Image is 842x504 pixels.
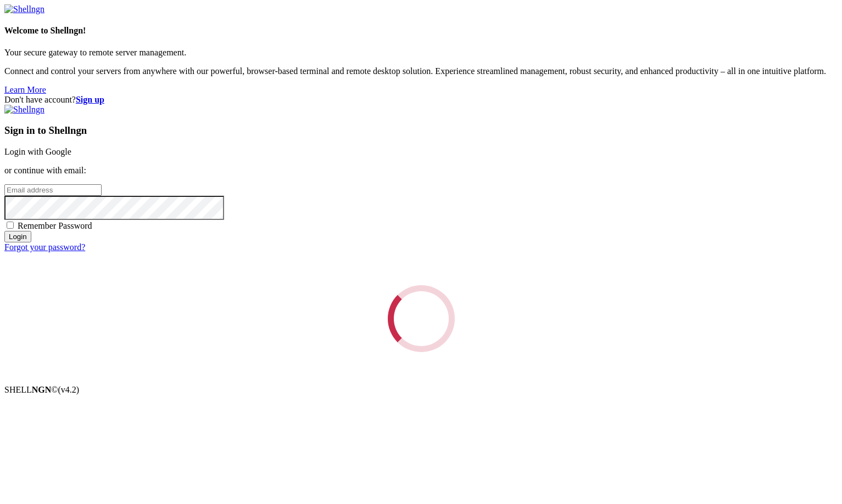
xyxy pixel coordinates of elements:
input: Email address [4,184,102,196]
div: Loading... [388,285,455,352]
span: 4.2.0 [58,385,80,394]
span: Remember Password [18,221,92,230]
p: or continue with email: [4,166,838,175]
a: Forgot your password? [4,242,85,252]
a: Sign up [76,95,104,104]
img: Shellngn [4,4,44,14]
img: Shellngn [4,105,44,115]
span: SHELL © [4,385,79,394]
h3: Sign in to Shellngn [4,124,838,137]
input: Remember Password [7,222,14,229]
p: Connect and control your servers from anywhere with our powerful, browser-based terminal and remo... [4,66,838,76]
p: Your secure gateway to remote server management. [4,48,838,58]
h4: Welcome to Shellngn! [4,26,838,36]
input: Login [4,231,31,242]
a: Learn More [4,85,46,94]
div: Don't have account? [4,95,838,105]
a: Login with Google [4,147,71,156]
b: NGN [32,385,52,394]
